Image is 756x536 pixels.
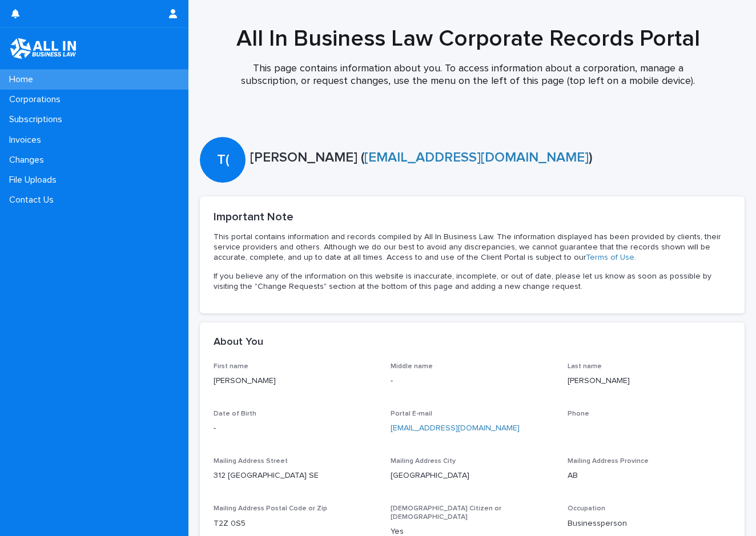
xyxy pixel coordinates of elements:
[214,458,288,465] span: Mailing Address Street
[391,424,520,432] a: [EMAIL_ADDRESS][DOMAIN_NAME]
[214,363,248,370] span: First name
[568,470,731,482] p: AB
[568,410,589,417] span: Phone
[200,25,736,53] h1: All In Business Law Corporate Records Portal
[5,135,50,146] p: Invoices
[568,375,731,387] p: [PERSON_NAME]
[9,37,77,60] img: tZFo3tXJTahZtpq23GXw
[214,336,263,349] h2: About You
[391,470,554,482] p: [GEOGRAPHIC_DATA]
[5,195,63,205] p: Contact Us
[568,363,602,370] span: Last name
[391,410,432,417] span: Portal E-mail
[214,210,731,224] h2: Important Note
[214,232,731,263] p: This portal contains information and records compiled by All In Business Law. The information dis...
[568,458,649,465] span: Mailing Address Province
[214,470,377,482] p: 312 [GEOGRAPHIC_DATA] SE
[214,505,327,512] span: Mailing Address Postal Code or Zip
[214,422,377,434] p: -
[391,458,456,465] span: Mailing Address City
[214,518,377,530] p: T2Z 0S5
[391,375,554,387] p: -
[568,505,605,512] span: Occupation
[240,63,697,87] p: This page contains information about you. To access information about a corporation, manage a sub...
[391,363,433,370] span: Middle name
[391,505,501,520] span: [DEMOGRAPHIC_DATA] Citizen or [DEMOGRAPHIC_DATA]
[5,94,70,105] p: Corporations
[214,375,377,387] p: [PERSON_NAME]
[5,175,66,186] p: File Uploads
[5,74,42,85] p: Home
[364,151,589,164] a: [EMAIL_ADDRESS][DOMAIN_NAME]
[200,106,246,168] div: T(
[5,155,53,166] p: Changes
[214,271,731,292] p: If you believe any of the information on this website is inaccurate, incomplete, or out of date, ...
[250,150,740,166] p: [PERSON_NAME] ( )
[568,518,731,530] p: Businessperson
[214,410,256,417] span: Date of Birth
[586,253,634,261] a: Terms of Use
[5,114,71,125] p: Subscriptions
